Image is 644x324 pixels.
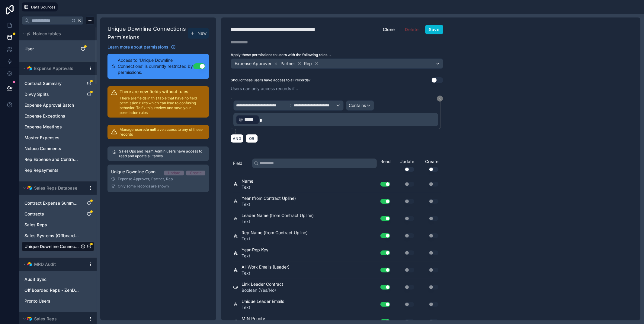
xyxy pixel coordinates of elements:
span: Rep Repayments [24,167,59,173]
span: Contains [349,102,366,109]
a: Expense Meetings [24,124,79,130]
span: Expense Approver [235,61,271,67]
span: K [78,18,82,23]
a: Master Expenses [24,135,79,141]
span: Text [242,270,290,276]
span: User [24,46,34,52]
div: Contract Summary [22,79,94,88]
a: Divvy Splits [24,91,79,97]
a: Noloco Comments [24,146,79,152]
div: Rep Expense and Contract Issues [22,155,94,164]
button: Airtable LogoSales Reps [22,315,86,323]
img: Airtable Logo [27,66,32,71]
button: Contains [346,100,374,111]
span: Field [233,160,242,166]
span: Text [242,219,314,225]
span: Audit Sync [24,276,46,282]
p: There are fields in this table that have no field permission rules which can lead to confusing be... [120,96,205,115]
button: Airtable LogoSales Reps Database [22,184,86,192]
a: Contracts [24,211,79,217]
span: Rep Expense and Contract Issues [24,156,79,162]
h2: There are new fields without rules [120,89,205,95]
div: Rep Repayments [22,165,94,175]
div: Audit Sync [22,275,94,284]
a: Unique Downline Connections Permission 1UpdateCreateExpense Approver, Partner, RepOnly some recor... [107,165,209,192]
span: Learn more about permissions [107,44,168,50]
div: Contracts [22,209,94,219]
span: Sales Reps Database [34,185,77,191]
span: Rep Name (from Contract Upline) [242,230,308,236]
div: Expense Approval Batch [22,100,94,110]
p: Manager users have access to any of these records [120,127,205,137]
span: Leader Name (from Contract Upline) [242,212,314,219]
a: Rep Repayments [24,167,79,173]
span: Unique Downline Connections Permission 1 [111,169,159,175]
div: Update [392,159,417,172]
div: Create [417,159,441,172]
div: Read [380,159,392,165]
button: Save [425,25,443,34]
span: Boolean (Yes/No) [242,287,283,293]
span: Noloco Comments [24,146,61,152]
button: Expense ApproverPartnerRep [231,58,443,69]
span: Partner [280,61,295,67]
span: Master Expenses [24,135,59,141]
button: AND [231,134,243,143]
span: Text [242,253,268,259]
button: Data Sources [22,2,58,11]
a: Sales Systems (Offboarding) [24,233,79,239]
span: All Work Emails (Leader) [242,264,290,270]
span: MRD Audit [34,261,56,267]
div: Pronto Users [22,296,94,306]
span: Unique Leader Emails [242,298,284,304]
div: Sales Systems (Offboarding) [22,231,94,241]
button: New [188,28,209,39]
span: Sales Reps [24,222,47,228]
span: Contract Summary [24,80,62,87]
a: Contract Expense Summary [24,200,79,206]
span: Text [242,304,284,310]
img: Airtable Logo [27,262,32,267]
label: Should these users have access to all records? [231,78,310,83]
label: Apply these permissions to users with the following roles... [231,52,443,57]
div: Expense Meetings [22,122,94,132]
span: Noloco tables [33,31,61,37]
p: Users can only access records if... [231,86,443,92]
span: Year (from Contract Upline) [242,195,296,201]
span: Divvy Splits [24,91,49,97]
span: Sales Reps [34,316,57,322]
div: Noloco Comments [22,144,94,153]
span: Expense Approval Batch [24,102,74,108]
button: Airtable LogoMRD Audit [22,260,86,269]
span: Expense Approvals [34,65,73,71]
span: Expense Meetings [24,124,62,130]
strong: do not [144,127,155,132]
div: Sales Reps [22,220,94,230]
div: Unique Downline Connections [22,242,94,251]
img: Airtable Logo [27,316,32,321]
p: Sales Ops and Team Admin users have access to read and update all tables [119,149,204,159]
span: Text [242,184,253,190]
div: Off Boarded Reps - ZenDesk [22,285,94,295]
a: Unique Downline Connections [24,244,79,250]
span: Name [242,178,253,184]
span: Text [242,236,308,242]
button: Clone [379,25,399,34]
span: OR [248,136,256,141]
div: Expense Approver, Partner, Rep [111,177,205,181]
div: Contract Expense Summary [22,198,94,208]
span: Year-Rep Key [242,247,268,253]
div: Update [168,171,180,175]
button: OR [246,134,258,143]
span: Only some records are shown [118,184,169,189]
a: Expense Exceptions [24,113,79,119]
span: Link Leader Contract [242,281,283,287]
span: Expense Exceptions [24,113,65,119]
div: Master Expenses [22,133,94,143]
a: Sales Reps [24,222,79,228]
span: MIN Priority [242,316,276,322]
div: Expense Exceptions [22,111,94,121]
